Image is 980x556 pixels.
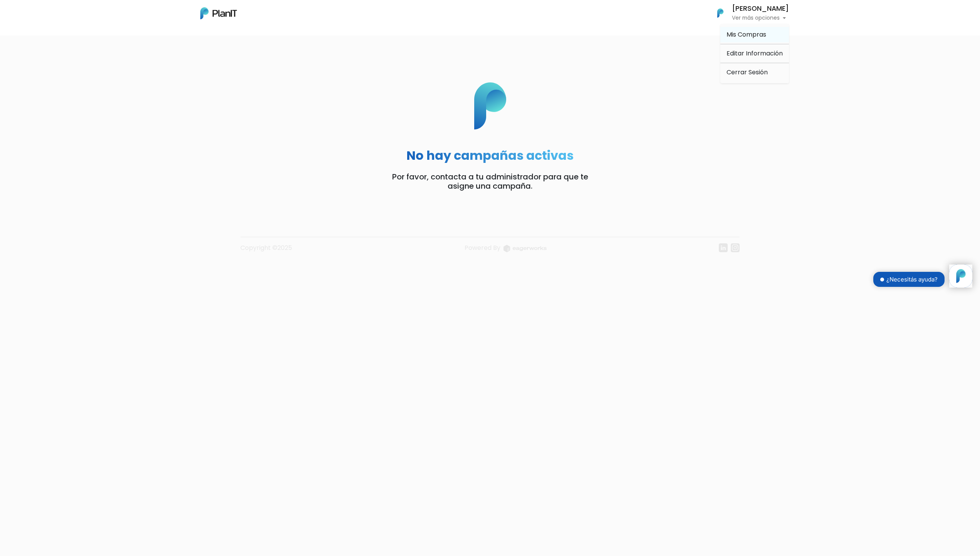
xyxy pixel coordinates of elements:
h2: No hay campañas activas [406,148,574,163]
h6: [PERSON_NAME] [732,5,789,12]
a: Cerrar Sesión [720,65,789,80]
a: Mis Compras [720,27,789,42]
a: Editar Información [720,46,789,61]
p: Por favor, contacta a tu administrador para que te asigne una campaña. [355,172,625,191]
p: Copyright ©2025 [240,243,292,258]
span: translation missing: es.layouts.footer.powered_by [465,243,500,252]
span: Mis Compras [727,30,766,39]
img: instagram-7ba2a2629254302ec2a9470e65da5de918c9f3c9a63008f8abed3140a32961bf.svg [731,243,740,252]
a: Powered By [465,243,547,258]
img: p_logo-cf95315c21ec54a07da33abe4a980685f2930ff06ee032fe1bfa050a97dd1b1f.svg [447,82,534,130]
img: PlanIt Logo [712,5,729,22]
img: linkedin-cc7d2dbb1a16aff8e18f147ffe980d30ddd5d9e01409788280e63c91fc390ff4.svg [719,243,728,252]
img: logo_eagerworks-044938b0bf012b96b195e05891a56339191180c2d98ce7df62ca656130a436fa.svg [503,245,547,252]
iframe: trengo-widget-launcher [949,265,972,288]
p: Ver más opciones [732,15,789,21]
button: PlanIt Logo [PERSON_NAME] Ver más opciones [707,3,789,23]
img: PlanIt Logo [200,7,237,19]
iframe: trengo-widget-status [834,265,949,295]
